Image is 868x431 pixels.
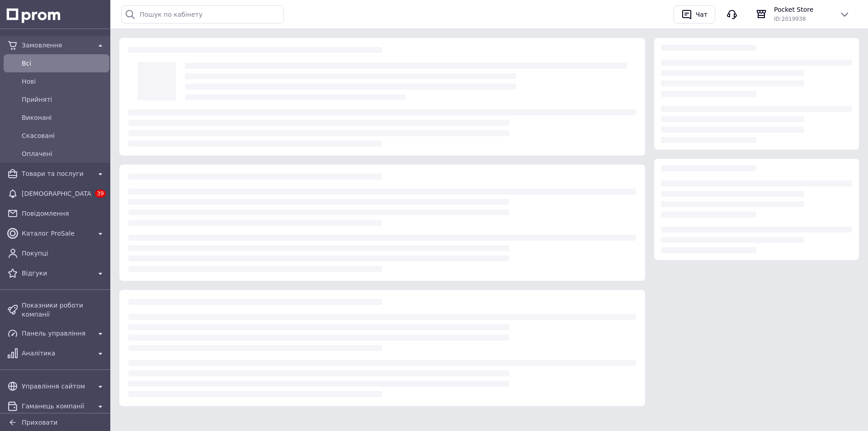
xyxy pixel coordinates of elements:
div: Чат [694,8,709,21]
span: Панель управління [22,329,91,338]
span: Повідомлення [22,209,106,218]
span: 39 [95,189,105,198]
span: [DEMOGRAPHIC_DATA] [22,189,91,198]
span: Виконані [22,113,106,122]
span: Товари та послуги [22,169,91,178]
span: Гаманець компанії [22,402,91,411]
span: Аналітика [22,349,91,358]
span: Нові [22,77,106,86]
span: Відгуки [22,269,91,278]
span: Каталог ProSale [22,229,91,238]
span: Показники роботи компанії [22,301,106,319]
span: Скасовані [22,131,106,140]
span: ID: 2019938 [774,16,806,22]
span: Управління сайтом [22,382,91,391]
button: Чат [674,5,715,24]
span: Оплачені [22,149,106,158]
span: Всi [22,59,106,68]
span: Pocket Store [774,5,832,14]
span: Замовлення [22,41,91,50]
span: Прийняті [22,95,106,104]
input: Пошук по кабінету [121,5,284,24]
span: Покупці [22,249,106,258]
span: Приховати [22,419,57,426]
